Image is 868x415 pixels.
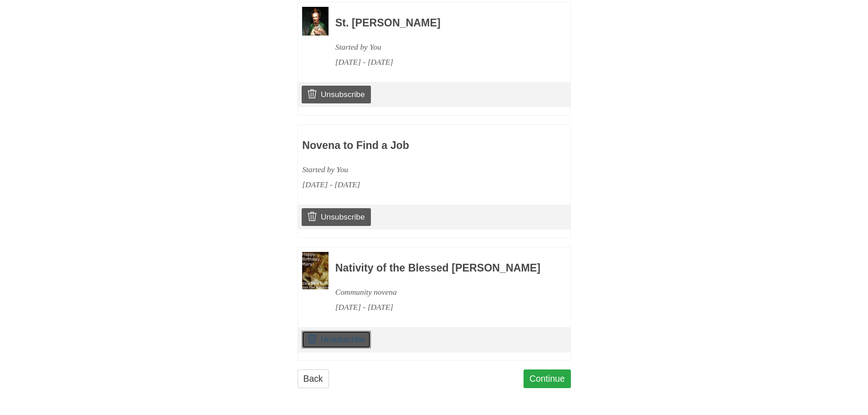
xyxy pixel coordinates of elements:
a: Continue [524,369,571,388]
img: Novena image [302,7,329,36]
div: [DATE] - [DATE] [335,55,546,70]
a: Unsubscribe [302,208,370,225]
a: Unsubscribe [302,331,370,348]
a: Back [298,369,329,388]
h3: St. [PERSON_NAME] [335,17,546,29]
h3: Nativity of the Blessed [PERSON_NAME] [335,262,546,274]
div: Started by You [335,40,546,55]
a: Unsubscribe [302,86,370,103]
div: Community novena [335,285,546,300]
h3: Novena to Find a Job [302,140,513,152]
div: [DATE] - [DATE] [335,300,546,315]
img: Novena image [302,252,329,289]
div: [DATE] - [DATE] [302,177,513,192]
div: Started by You [302,162,513,177]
